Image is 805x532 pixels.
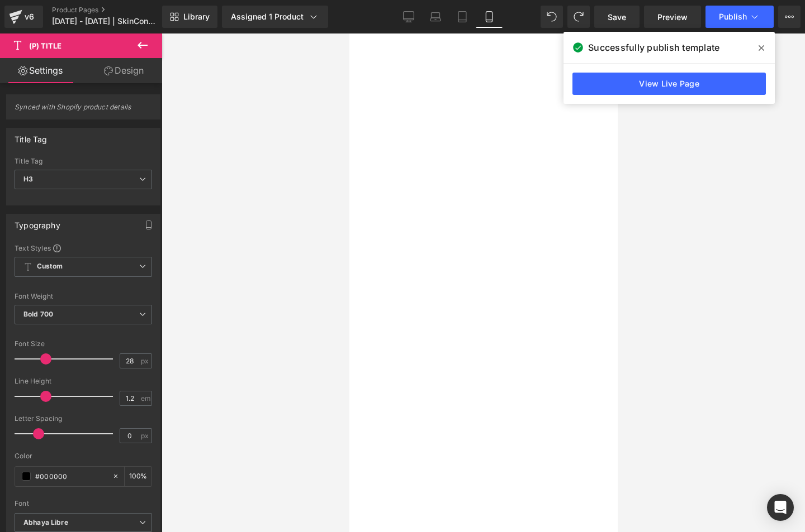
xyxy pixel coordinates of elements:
[4,6,43,28] a: v6
[15,377,152,385] div: Line Height
[183,12,210,22] span: Library
[141,357,150,365] span: px
[52,17,159,26] span: [DATE] - [DATE] | SkinConditions | Scarcity
[657,11,688,23] span: Preview
[125,467,151,486] div: %
[767,494,794,521] div: Open Intercom Messenger
[15,340,152,348] div: Font Size
[52,6,181,15] a: Product Pages
[141,432,150,439] span: px
[567,6,590,28] button: Redo
[15,103,152,119] span: Synced with Shopify product details
[476,6,503,28] a: Mobile
[162,6,217,28] a: New Library
[15,452,152,460] div: Color
[35,470,107,482] input: Color
[231,11,319,22] div: Assigned 1 Product
[572,73,766,95] a: View Live Page
[15,500,152,507] div: Font
[15,293,152,300] div: Font Weight
[15,157,152,165] div: Title Tag
[395,6,422,28] a: Desktop
[37,262,63,271] b: Custom
[23,175,33,183] b: H3
[83,58,164,83] a: Design
[15,415,152,423] div: Letter Spacing
[29,41,61,50] span: (P) Title
[22,9,36,24] div: v6
[15,214,60,230] div: Typography
[588,41,719,54] span: Successfully publish template
[422,6,449,28] a: Laptop
[541,6,563,28] button: Undo
[449,6,476,28] a: Tablet
[15,243,152,252] div: Text Styles
[23,310,53,318] b: Bold 700
[644,6,701,28] a: Preview
[719,12,747,21] span: Publish
[778,6,801,28] button: More
[608,11,626,23] span: Save
[141,395,150,402] span: em
[705,6,774,28] button: Publish
[23,518,68,528] i: Abhaya Libre
[15,128,48,144] div: Title Tag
